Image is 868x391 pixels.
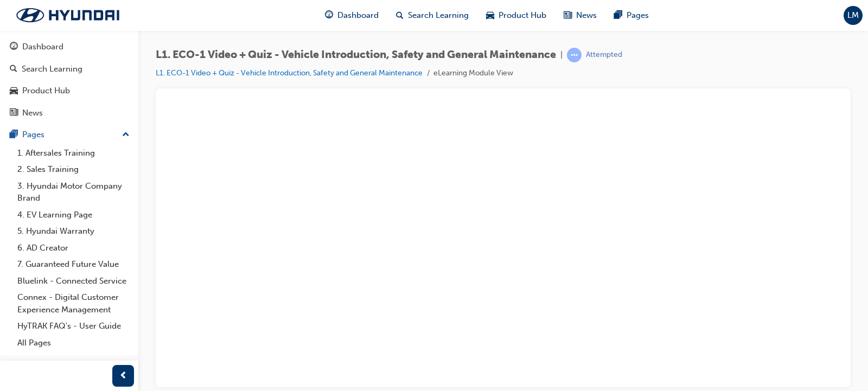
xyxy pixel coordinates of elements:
span: Search Learning [408,9,469,22]
a: guage-iconDashboard [316,4,387,27]
span: car-icon [486,9,494,22]
a: News [4,103,134,123]
span: learningRecordVerb_ATTEMPT-icon [567,48,582,62]
a: car-iconProduct Hub [477,4,555,27]
div: Product Hub [22,85,70,97]
a: L1. ECO-1 Video + Quiz - Vehicle Introduction, Safety and General Maintenance [156,68,423,78]
span: Product Hub [499,9,546,22]
span: car-icon [10,86,18,96]
span: guage-icon [10,42,18,52]
a: 7. Guaranteed Future Value [13,256,134,273]
a: Dashboard [4,37,134,57]
span: News [576,9,597,22]
a: Connex - Digital Customer Experience Management [13,289,134,318]
span: search-icon [10,65,17,74]
span: pages-icon [614,9,622,22]
span: pages-icon [10,130,18,140]
a: Search Learning [4,59,134,79]
a: 2. Sales Training [13,161,134,178]
a: Product Hub [4,81,134,101]
div: Pages [22,129,44,141]
span: news-icon [564,9,572,22]
a: 3. Hyundai Motor Company Brand [13,178,134,207]
a: 1. Aftersales Training [13,145,134,162]
a: 6. AD Creator [13,240,134,257]
a: All Pages [13,335,134,351]
a: Bluelink - Connected Service [13,273,134,290]
a: HyTRAK FAQ's - User Guide [13,318,134,335]
div: Attempted [586,50,622,60]
span: | [560,49,563,61]
a: pages-iconPages [605,4,658,27]
a: news-iconNews [555,4,605,27]
span: Dashboard [337,9,379,22]
a: 4. EV Learning Page [13,207,134,223]
span: search-icon [396,9,404,22]
li: eLearning Module View [433,67,513,80]
span: L1. ECO-1 Video + Quiz - Vehicle Introduction, Safety and General Maintenance [156,49,556,61]
span: up-icon [122,128,130,142]
div: Search Learning [22,63,82,75]
button: Pages [4,125,134,145]
span: news-icon [10,108,18,118]
span: prev-icon [119,369,127,383]
a: 5. Hyundai Warranty [13,223,134,240]
button: DashboardSearch LearningProduct HubNews [4,35,134,125]
div: News [22,107,43,119]
span: Pages [627,9,649,22]
a: search-iconSearch Learning [387,4,477,27]
span: guage-icon [325,9,333,22]
span: LM [847,9,859,22]
div: Dashboard [22,41,63,53]
img: Trak [5,4,130,27]
button: LM [844,6,863,25]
